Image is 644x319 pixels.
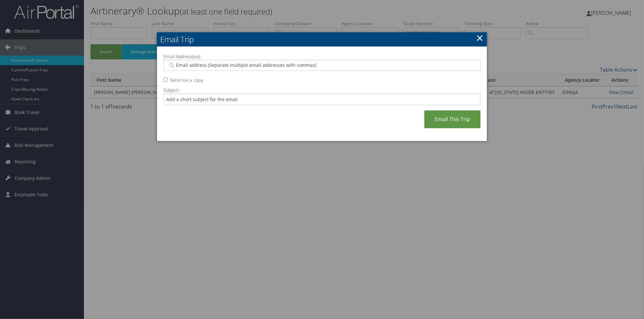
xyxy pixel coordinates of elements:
label: Send me a copy [170,77,203,83]
a: Email This Trip [424,110,481,128]
label: Email Address(es): [163,53,481,60]
h2: Email Trip [157,32,487,46]
input: Add a short subject for the email [163,93,481,105]
label: Subject: [163,87,481,93]
input: Email address (Separate multiple email addresses with commas) [168,62,476,68]
a: × [476,31,483,44]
